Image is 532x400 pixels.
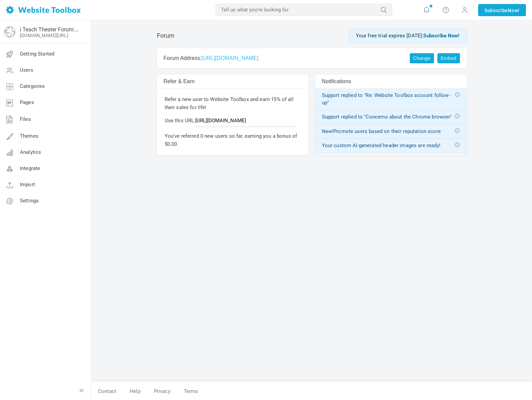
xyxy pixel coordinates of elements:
span: Files [20,116,31,122]
a: Terms [177,386,198,397]
a: Your custom AI-generated header images are ready! [322,142,460,149]
a: SubscribeNow! [478,4,526,16]
span: Delete notification [455,128,460,133]
p: Use this URL: [165,116,301,127]
a: Contact [91,386,123,397]
span: Settings [20,198,39,204]
a: Embed [437,53,460,63]
input: Tell us what you're looking for [215,4,392,16]
h2: Notifications [322,78,432,85]
a: Subscribe Now! [423,33,459,39]
a: [URL][DOMAIN_NAME] [201,55,258,61]
span: Delete notification [455,113,460,119]
a: Support replied to "Re: Website Toolbox account follow-up" [322,92,460,106]
a: Support replied to "Concerns about the Chrome browser" [322,113,460,121]
span: Analytics [20,149,41,155]
span: Integrate [20,165,40,171]
span: New! [322,128,334,134]
a: Help [123,386,147,397]
span: Delete notification [455,92,460,97]
img: globe-icon.png [4,27,15,37]
span: Now! [508,7,520,14]
span: Import [20,181,35,188]
a: i Teach Theater Forum: Connect & Collaborate [20,26,78,33]
h2: Forum Address: [164,55,401,61]
p: Refer a new user to Website Toolbox and earn 15% of all their sales for life! [165,95,301,111]
span: Delete notification [455,142,460,147]
span: Pages [20,99,34,105]
h2: Refer & Earn [164,78,274,85]
span: Themes [20,133,38,139]
a: [DOMAIN_NAME][URL] [20,33,68,38]
div: Your free trial expires [DATE]: [349,29,467,43]
span: Users [20,67,33,73]
a: New!Promote users based on their reputation score [322,128,460,135]
span: Categories [20,83,45,89]
a: Change [410,53,434,63]
span: Getting Started [20,51,54,57]
p: You've referred 0 new users so far, earning you a bonus of $0.00. [165,132,301,148]
a: Privacy [147,386,177,397]
h1: Forum [157,32,175,39]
